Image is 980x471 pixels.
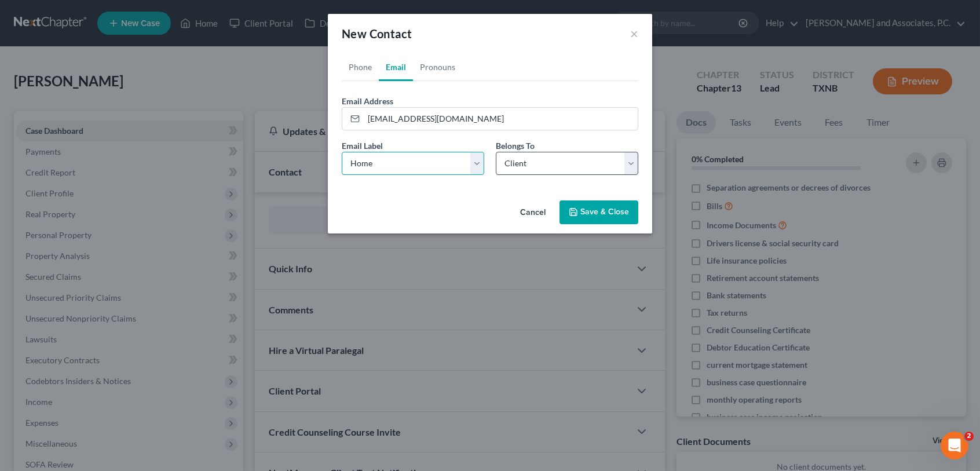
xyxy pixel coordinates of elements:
span: Belongs To [496,141,535,151]
a: Email [379,53,413,81]
button: × [630,27,638,41]
input: Email Address [364,108,638,130]
iframe: Intercom live chat [941,432,968,459]
span: 2 [964,432,974,441]
a: Pronouns [413,53,462,81]
span: New Contact [342,27,412,41]
a: Phone [342,53,379,81]
label: Email Label [342,140,383,152]
button: Cancel [511,202,555,225]
label: Email Address [342,95,393,107]
button: Save & Close [560,200,638,225]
